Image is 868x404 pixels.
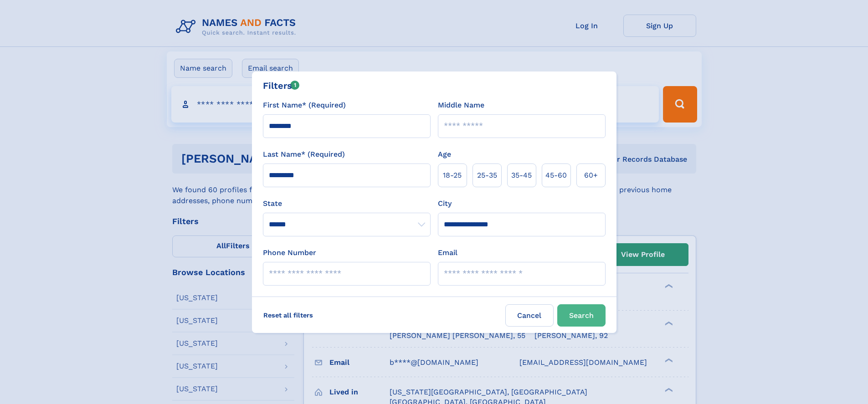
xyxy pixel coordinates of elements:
[263,100,346,111] label: First Name* (Required)
[505,304,554,327] label: Cancel
[263,198,431,209] label: State
[443,170,462,181] span: 18‑25
[557,304,606,327] button: Search
[438,100,484,111] label: Middle Name
[263,247,316,258] label: Phone Number
[263,79,300,92] div: Filters
[263,149,345,160] label: Last Name* (Required)
[257,304,319,326] label: Reset all filters
[438,198,452,209] label: City
[511,170,532,181] span: 35‑45
[584,170,598,181] span: 60+
[545,170,567,181] span: 45‑60
[477,170,497,181] span: 25‑35
[438,149,451,160] label: Age
[438,247,457,258] label: Email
